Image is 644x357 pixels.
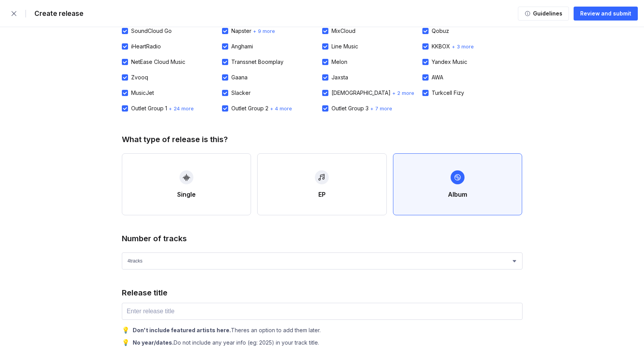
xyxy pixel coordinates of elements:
div: Jaxsta [331,74,348,81]
div: AWA [432,74,443,81]
span: + 9 more [253,28,275,34]
div: Outlet Group 1 [131,105,167,112]
div: Number of tracks [122,234,187,243]
div: Gaana [231,74,248,81]
div: 💡 [122,326,130,334]
div: NetEase Cloud Music [131,59,185,65]
div: Zvooq [131,74,148,81]
span: + 24 more [169,105,194,112]
b: No year/dates. [133,339,174,346]
div: Qobuz [432,28,449,34]
button: Album [393,153,523,215]
div: Line Music [331,43,358,50]
button: Review and submit [574,7,638,21]
span: + 7 more [370,105,392,112]
div: | [25,10,27,17]
div: Napster [231,28,251,34]
button: EP [257,153,387,215]
div: Album [448,191,467,198]
div: Create release [30,10,84,17]
span: + 2 more [392,90,414,96]
input: Enter release title [122,303,523,320]
div: Melon [331,59,347,65]
div: SoundCloud Go [131,28,172,34]
div: What type of release is this? [122,135,228,144]
div: Transsnet Boomplay [231,59,284,65]
div: KKBOX [432,43,450,50]
b: Don't include featured artists here. [133,327,231,333]
span: + 3 more [452,43,474,50]
span: + 4 more [270,105,292,112]
div: Anghami [231,43,253,50]
div: Turkcell Fizy [432,90,464,96]
div: Theres an option to add them later. [133,327,321,333]
div: 💡 [122,338,130,346]
div: iHeartRadio [131,43,161,50]
div: EP [318,191,326,198]
div: Outlet Group 2 [231,105,268,112]
div: Yandex Music [432,59,467,65]
button: Single [122,153,251,215]
div: Outlet Group 3 [331,105,369,112]
div: Slacker [231,90,251,96]
div: Guidelines [531,10,562,17]
div: Review and submit [580,10,631,17]
div: [DEMOGRAPHIC_DATA] [331,90,391,96]
div: MusicJet [131,90,154,96]
div: MixCloud [331,28,355,34]
div: Release title [122,288,167,297]
div: Single [177,191,196,198]
button: Guidelines [518,7,569,21]
div: Do not include any year info (eg: 2025) in your track title. [133,339,319,346]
